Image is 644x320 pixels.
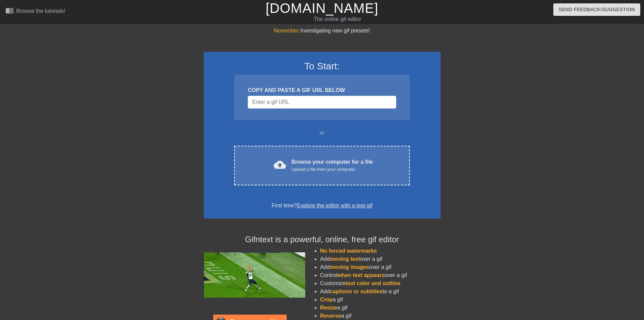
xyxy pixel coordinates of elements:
[266,1,378,16] a: [DOMAIN_NAME]
[204,27,441,35] div: Investigating new gif presets!
[337,272,385,278] span: when text appears
[274,159,286,171] span: cloud_upload
[204,252,305,298] img: football_small.gif
[320,255,441,263] li: Add over a gif
[16,8,65,14] div: Browse the tutorials!
[274,28,300,33] span: November:
[5,6,14,15] span: menu_book
[320,297,333,302] span: Crop
[320,263,441,271] li: Add over a gif
[320,305,337,311] span: Resize
[5,6,65,17] a: Browse the tutorials!
[330,289,382,294] span: captions or subtitles
[221,129,423,137] div: or
[320,248,377,254] span: No forced watermarks
[553,3,640,16] button: Send Feedback/Suggestion
[291,158,373,173] div: Browse your computer for a file
[346,280,400,286] span: text color and outline
[320,304,441,312] li: a gif
[204,235,441,245] h4: Gifntext is a powerful, online, free gif editor
[320,288,441,296] li: Add to a gif
[297,203,372,208] a: Explore the editor with a test gif
[248,96,396,109] input: Username
[320,279,441,288] li: Customize
[213,61,432,72] h3: To Start:
[248,86,396,94] div: COPY AND PASTE A GIF URL BELOW
[320,313,341,319] span: Reverse
[218,15,457,23] div: The online gif editor
[330,256,360,262] span: moving text
[320,271,441,279] li: Control over a gif
[330,264,369,270] span: moving images
[559,5,635,14] span: Send Feedback/Suggestion
[291,166,373,173] div: Upload a file from your computer
[213,202,432,210] div: First time?
[320,312,441,320] li: a gif
[320,296,441,304] li: a gif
